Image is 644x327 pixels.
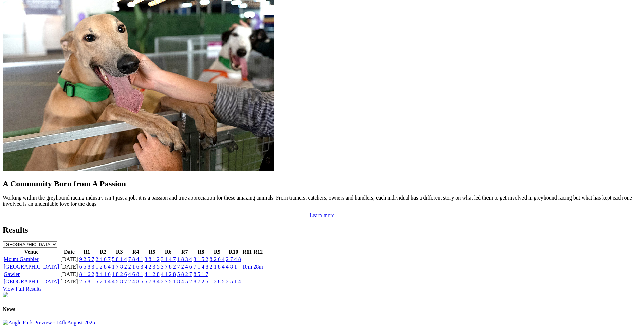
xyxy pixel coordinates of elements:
[194,256,208,262] a: 3 1 5 2
[3,292,8,297] img: chasers_homepage.jpg
[79,271,94,277] a: 8 1 6 2
[96,271,111,277] a: 8 4 1 6
[253,264,263,270] a: 28m
[226,264,237,270] a: 4 8 1
[112,279,127,285] a: 4 5 8 7
[194,264,208,270] a: 7 1 4 8
[128,271,143,277] a: 4 6 8 1
[79,264,94,270] a: 6 5 8 3
[128,256,143,262] a: 7 8 4 1
[210,279,225,285] a: 1 2 8 5
[145,256,160,262] a: 3 8 1 2
[112,248,127,255] th: R3
[242,264,252,270] a: 10m
[161,271,176,277] a: 4 1 2 8
[96,256,111,262] a: 2 4 6 7
[209,248,225,255] th: R9
[112,256,127,262] a: 5 8 1 4
[3,248,59,255] th: Venue
[128,279,143,285] a: 2 4 8 5
[226,279,241,285] a: 2 5 1 4
[3,195,641,207] p: Working within the greyhound racing industry isn’t just a job, it is a passion and true appreciat...
[226,256,241,262] a: 2 7 4 8
[79,279,94,285] a: 2 5 8 1
[145,271,160,277] a: 4 1 2 8
[177,271,192,277] a: 5 8 2 7
[3,306,641,312] h4: News
[161,248,176,255] th: R6
[96,264,111,270] a: 1 2 8 4
[194,279,208,285] a: 8 7 2 5
[161,264,176,270] a: 3 7 8 2
[3,179,641,188] h2: A Community Born from A Passion
[177,279,192,285] a: 8 4 5 2
[3,286,42,292] a: View Full Results
[210,264,225,270] a: 2 1 8 4
[145,279,160,285] a: 5 7 8 4
[177,264,192,270] a: 7 2 4 6
[309,212,334,218] a: Learn more
[4,279,59,285] a: [GEOGRAPHIC_DATA]
[60,263,78,270] td: [DATE]
[177,256,192,262] a: 1 8 3 4
[3,320,95,326] img: Angle Park Preview - 14th August 2025
[193,248,209,255] th: R8
[96,279,111,285] a: 5 2 1 4
[60,271,78,278] td: [DATE]
[79,248,95,255] th: R1
[145,264,160,270] a: 4 2 3 5
[4,264,59,270] a: [GEOGRAPHIC_DATA]
[194,271,208,277] a: 8 5 1 7
[226,248,241,255] th: R10
[253,248,263,255] th: R12
[79,256,94,262] a: 9 2 5 7
[112,271,127,277] a: 1 8 2 6
[60,248,78,255] th: Date
[95,248,111,255] th: R2
[144,248,160,255] th: R5
[161,279,176,285] a: 2 7 5 1
[128,264,143,270] a: 2 1 6 3
[128,248,144,255] th: R4
[242,248,252,255] th: R11
[60,278,78,285] td: [DATE]
[161,256,176,262] a: 3 1 4 7
[177,248,192,255] th: R7
[112,264,127,270] a: 1 7 8 2
[60,256,78,263] td: [DATE]
[210,256,225,262] a: 8 2 6 4
[3,225,641,235] h2: Results
[4,256,39,262] a: Mount Gambier
[4,271,20,277] a: Gawler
